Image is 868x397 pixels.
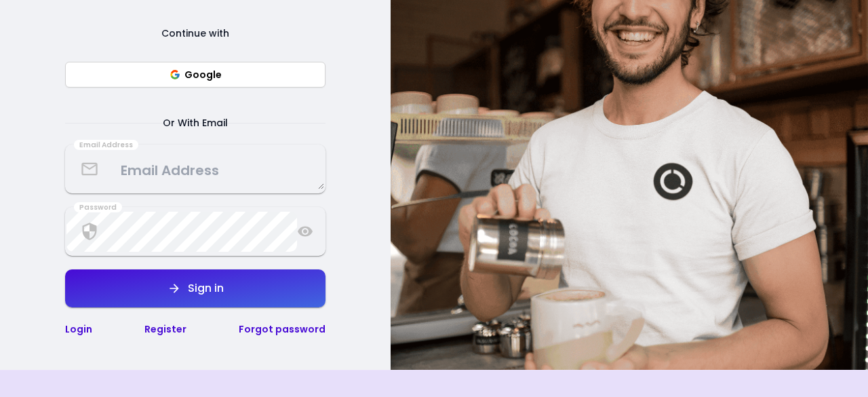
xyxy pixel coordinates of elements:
span: Continue with [145,25,245,41]
a: Register [144,322,186,336]
div: Password [74,202,122,213]
span: Or With Email [146,115,244,131]
button: Sign in [65,269,325,307]
button: Google [65,62,325,88]
div: Sign in [181,283,224,294]
a: Forgot password [239,322,325,336]
a: Login [65,322,92,336]
div: Email Address [74,140,138,151]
